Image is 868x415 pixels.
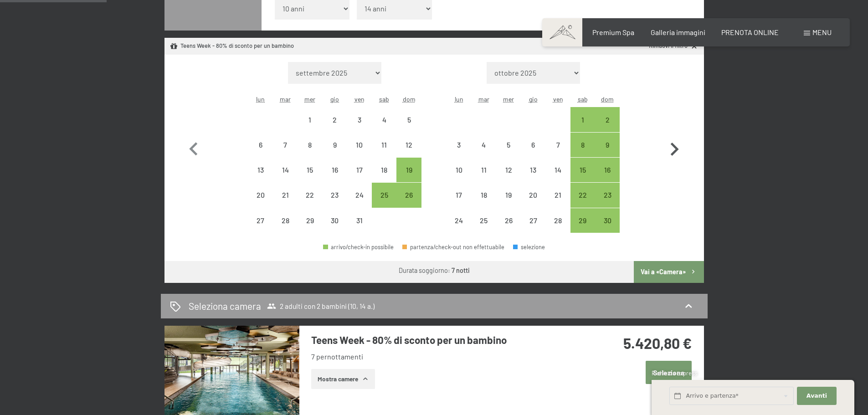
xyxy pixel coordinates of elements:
[595,208,620,233] div: arrivo/check-in possibile
[455,95,463,103] abbr: lunedì
[797,387,836,405] button: Avanti
[521,208,545,233] div: arrivo/check-in non effettuabile
[248,133,273,157] div: Mon Oct 06 2025
[311,352,582,362] li: 7 pernottamenti
[503,95,514,103] abbr: mercoledì
[347,158,372,182] div: arrivo/check-in non effettuabile
[447,208,471,233] div: arrivo/check-in non effettuabile
[274,141,297,164] div: 7
[323,107,347,132] div: arrivo/check-in non effettuabile
[248,208,273,233] div: Mon Oct 27 2025
[447,158,471,182] div: arrivo/check-in non effettuabile
[189,299,261,313] h2: Seleziona camera
[596,116,619,139] div: 2
[545,208,570,233] div: arrivo/check-in non effettuabile
[379,95,389,103] abbr: sabato
[323,133,347,157] div: arrivo/check-in non effettuabile
[595,133,620,157] div: arrivo/check-in possibile
[372,183,396,207] div: arrivo/check-in possibile
[274,166,297,189] div: 14
[652,369,697,377] span: Richiesta express
[721,28,779,36] span: PRENOTA ONLINE
[570,107,595,132] div: arrivo/check-in possibile
[595,183,620,207] div: Sun Nov 23 2025
[323,244,394,250] div: arrivo/check-in possibile
[546,166,569,189] div: 14
[452,266,470,274] b: 7 notti
[545,183,570,207] div: arrivo/check-in non effettuabile
[596,166,619,189] div: 16
[396,107,421,132] div: Sun Oct 05 2025
[298,191,321,214] div: 22
[323,158,347,182] div: arrivo/check-in non effettuabile
[546,141,569,164] div: 7
[570,208,595,233] div: Sat Nov 29 2025
[521,208,545,233] div: Thu Nov 27 2025
[570,133,595,157] div: arrivo/check-in possibile
[274,217,297,240] div: 28
[596,141,619,164] div: 9
[571,191,594,214] div: 22
[595,107,620,132] div: Sun Nov 02 2025
[248,158,273,182] div: arrivo/check-in non effettuabile
[545,133,570,157] div: Fri Nov 07 2025
[347,158,372,182] div: Fri Oct 17 2025
[447,133,471,157] div: arrivo/check-in non effettuabile
[497,191,520,214] div: 19
[298,158,322,182] div: Wed Oct 15 2025
[595,133,620,157] div: Sun Nov 09 2025
[447,141,470,164] div: 3
[348,116,371,139] div: 3
[497,141,520,164] div: 5
[324,217,346,240] div: 30
[248,158,273,182] div: Mon Oct 13 2025
[447,133,471,157] div: Mon Nov 03 2025
[298,217,321,240] div: 29
[372,158,396,182] div: arrivo/check-in non effettuabile
[472,133,496,157] div: Tue Nov 04 2025
[298,208,322,233] div: arrivo/check-in non effettuabile
[473,191,495,214] div: 18
[280,95,291,103] abbr: martedì
[396,183,421,207] div: Sun Oct 26 2025
[323,183,347,207] div: Thu Oct 23 2025
[298,133,322,157] div: arrivo/check-in non effettuabile
[634,261,704,283] button: Vai a «Camera»
[447,208,471,233] div: Mon Nov 24 2025
[545,183,570,207] div: Fri Nov 21 2025
[348,191,371,214] div: 24
[403,95,416,103] abbr: domenica
[347,183,372,207] div: Fri Oct 24 2025
[553,95,563,103] abbr: venerdì
[396,158,421,182] div: Sun Oct 19 2025
[496,208,521,233] div: arrivo/check-in non effettuabile
[623,334,692,352] strong: 5.420,80 €
[472,208,496,233] div: arrivo/check-in non effettuabile
[348,141,371,164] div: 10
[596,217,619,240] div: 30
[249,166,272,189] div: 13
[372,133,396,157] div: arrivo/check-in non effettuabile
[248,133,273,157] div: arrivo/check-in non effettuabile
[472,158,496,182] div: Tue Nov 11 2025
[497,217,520,240] div: 26
[298,183,322,207] div: arrivo/check-in non effettuabile
[595,107,620,132] div: arrivo/check-in possibile
[522,217,544,240] div: 27
[545,208,570,233] div: Fri Nov 28 2025
[578,95,588,103] abbr: sabato
[396,107,421,132] div: arrivo/check-in non effettuabile
[298,158,322,182] div: arrivo/check-in non effettuabile
[396,133,421,157] div: arrivo/check-in non effettuabile
[347,107,372,132] div: arrivo/check-in non effettuabile
[521,158,545,182] div: arrivo/check-in non effettuabile
[546,217,569,240] div: 28
[601,95,614,103] abbr: domenica
[170,42,294,50] div: Teens Week - 80% di sconto per un bambino
[473,141,495,164] div: 4
[570,158,595,182] div: arrivo/check-in possibile
[397,191,420,214] div: 26
[402,244,504,250] div: partenza/check-out non effettuabile
[298,116,321,139] div: 1
[397,116,420,139] div: 5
